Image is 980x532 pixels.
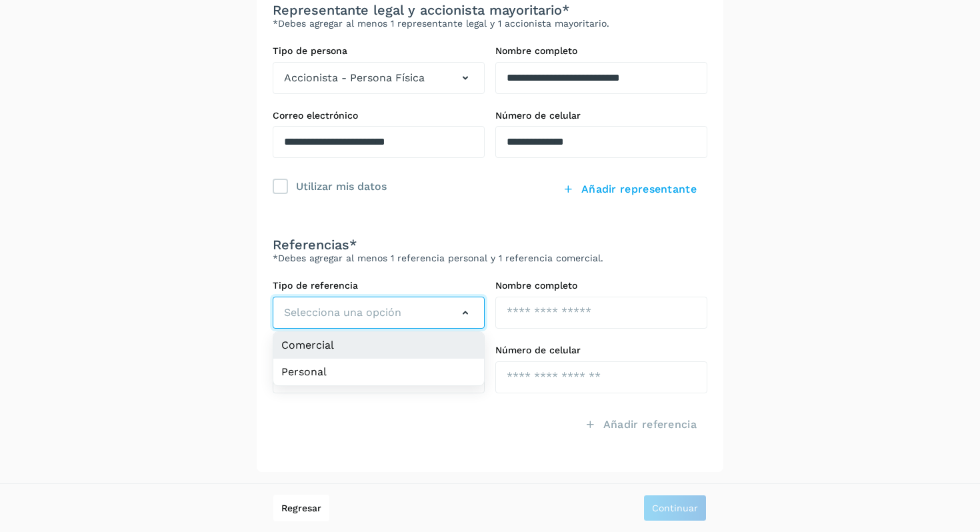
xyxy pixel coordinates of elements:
[273,237,707,253] h3: Referencias*
[495,345,707,356] label: Número de celular
[574,409,707,440] button: Añadir referencia
[652,503,698,513] span: Continuar
[284,70,425,86] span: Accionista - Persona Física
[296,177,387,195] div: Utilizar mis datos
[552,174,707,205] button: Añadir representante
[273,45,485,57] label: Tipo de persona
[273,332,484,359] li: Comercial
[581,182,697,197] span: Añadir representante
[273,359,484,385] li: Personal
[603,417,697,432] span: Añadir referencia
[273,495,329,521] button: Regresar
[273,18,707,29] p: *Debes agregar al menos 1 representante legal y 1 accionista mayoritario.
[273,253,707,264] p: *Debes agregar al menos 1 referencia personal y 1 referencia comercial.
[281,503,321,513] span: Regresar
[643,495,707,521] button: Continuar
[495,45,707,57] label: Nombre completo
[273,280,485,291] label: Tipo de referencia
[273,110,485,121] label: Correo electrónico
[273,2,707,18] h3: Representante legal y accionista mayoritario*
[284,305,401,321] span: Selecciona una opción
[495,280,707,291] label: Nombre completo
[495,110,707,121] label: Número de celular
